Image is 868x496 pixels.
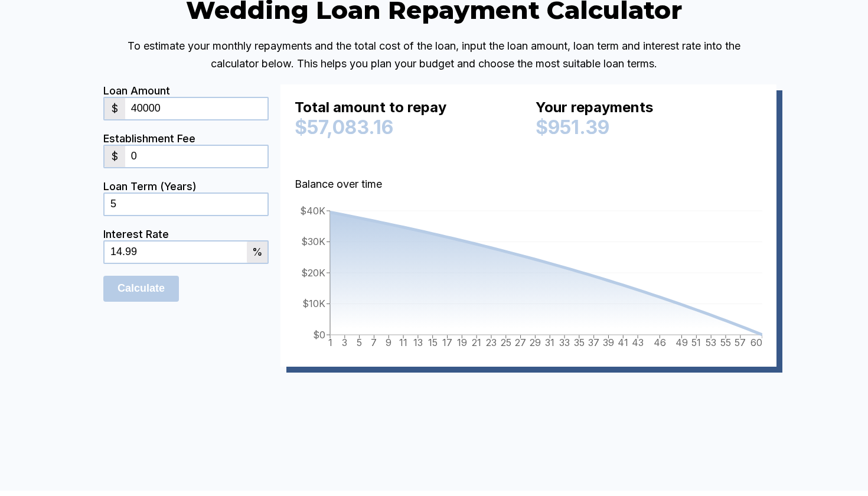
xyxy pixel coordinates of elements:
[536,99,762,121] div: Your repayments
[428,337,438,348] tspan: 15
[105,146,125,167] div: $
[588,337,599,348] tspan: 37
[720,337,731,348] tspan: 55
[457,337,467,348] tspan: 19
[125,146,267,167] input: 0
[103,276,179,302] input: Calculate
[301,236,325,247] tspan: $30K
[413,337,423,348] tspan: 13
[501,337,511,348] tspan: 25
[105,98,125,119] div: $
[486,337,497,348] tspan: 23
[295,99,521,121] div: Total amount to repay
[295,116,521,139] div: $57,083.16
[295,175,762,193] p: Balance over time
[515,337,526,348] tspan: 27
[399,337,407,348] tspan: 11
[300,204,325,216] tspan: $40K
[357,337,362,348] tspan: 5
[105,242,247,263] input: 0
[103,132,269,145] div: Establishment Fee
[442,337,452,348] tspan: 17
[386,337,391,348] tspan: 9
[676,337,688,348] tspan: 49
[545,337,554,348] tspan: 31
[313,328,325,340] tspan: $0
[691,337,701,348] tspan: 51
[328,337,332,348] tspan: 1
[371,337,377,348] tspan: 7
[342,337,347,348] tspan: 3
[103,84,269,97] div: Loan Amount
[105,194,267,215] input: 0
[125,98,267,119] input: 0
[559,337,570,348] tspan: 33
[472,337,481,348] tspan: 21
[632,337,644,348] tspan: 43
[574,337,585,348] tspan: 35
[103,37,765,73] p: To estimate your monthly repayments and the total cost of the loan, input the loan amount, loan t...
[618,337,628,348] tspan: 41
[301,266,325,278] tspan: $20K
[654,337,666,348] tspan: 46
[750,337,762,348] tspan: 60
[706,337,716,348] tspan: 53
[247,242,267,263] div: %
[103,228,269,240] div: Interest Rate
[603,337,614,348] tspan: 39
[302,298,325,309] tspan: $10K
[103,180,269,192] div: Loan Term (Years)
[536,116,762,139] div: $951.39
[735,337,746,348] tspan: 57
[530,337,541,348] tspan: 29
